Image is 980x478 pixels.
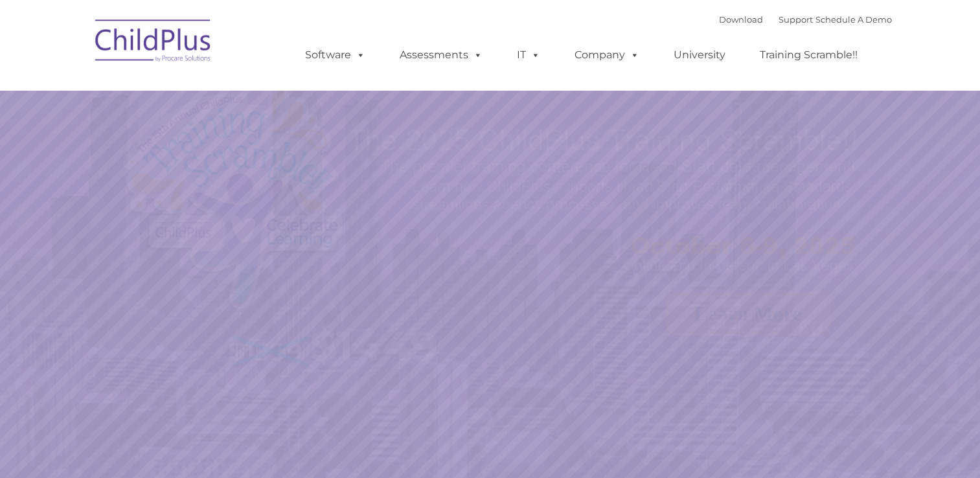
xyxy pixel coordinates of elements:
[562,42,652,68] a: Company
[89,10,218,75] img: ChildPlus by Procare Solutions
[504,42,553,68] a: IT
[747,42,871,68] a: Training Scramble!!
[666,292,830,336] a: Learn More
[815,14,892,25] a: Schedule A Demo
[719,14,763,25] a: Download
[719,14,892,25] font: |
[387,42,496,68] a: Assessments
[661,42,738,68] a: University
[292,42,378,68] a: Software
[779,14,813,25] a: Support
